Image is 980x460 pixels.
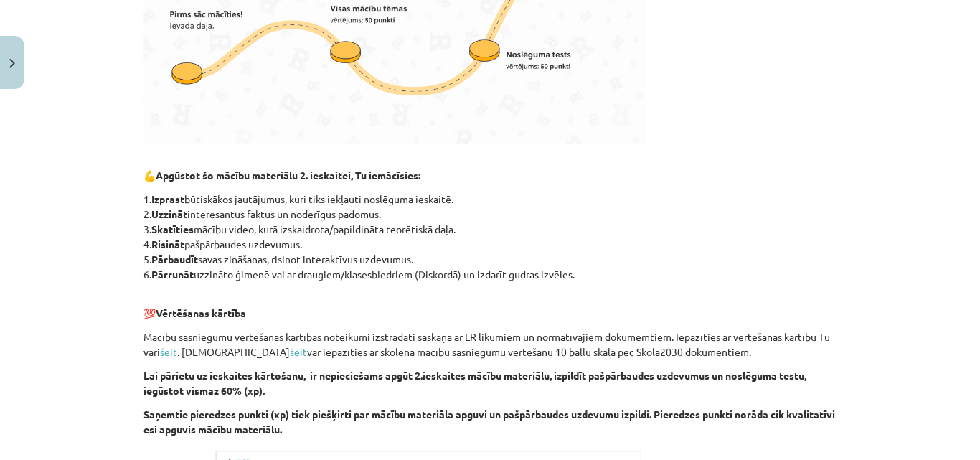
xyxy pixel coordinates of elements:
[143,369,806,397] b: Lai pārietu uz ieskaites kārtošanu, ir nepieciešams apgūt 2.ieskaites mācību materiālu, izpildīt ...
[160,345,177,358] a: šeit
[156,169,420,182] b: Apgūstot šo mācību materiālu 2. ieskaitei, Tu iemācīsies:
[151,222,194,235] b: Skatīties
[151,238,184,250] b: Risināt
[143,291,837,321] p: 💯
[143,408,835,436] b: Saņemtie pieredzes punkti (xp) tiek piešķirti par mācību materiāla apguvi un pašpārbaudes uzdevum...
[143,329,837,360] p: Mācību sasniegumu vērtēšanas kārtības noteikumi izstrādāti saskaņā ar LR likumiem un normatīvajie...
[290,345,307,358] a: šeit
[151,253,198,266] b: Pārbaudīt
[143,192,837,282] p: 1. būtiskākos jautājumus, kuri tiks iekļauti noslēguma ieskaitē. 2. interesantus faktus un noderī...
[143,153,837,183] p: 💪
[151,207,187,220] b: Uzzināt
[151,192,184,205] b: Izprast
[151,268,194,281] b: Pārrunāt
[156,306,246,319] b: Vērtēšanas kārtība
[9,59,15,68] img: icon-close-lesson-0947bae3869378f0d4975bcd49f059093ad1ed9edebbc8119c70593378902aed.svg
